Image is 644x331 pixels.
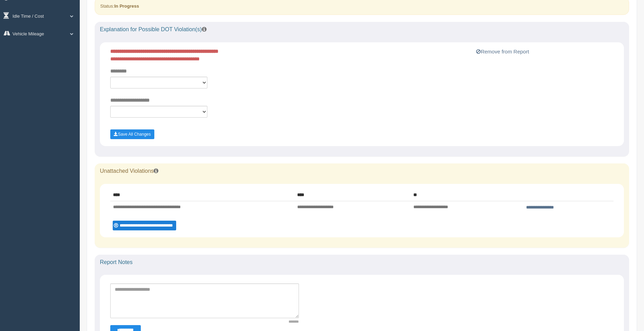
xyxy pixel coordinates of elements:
div: Report Notes [95,255,629,270]
div: Explanation for Possible DOT Violation(s) [95,22,629,37]
button: Remove from Report [474,48,531,56]
strong: In Progress [114,3,139,9]
button: Save [110,129,154,139]
div: Unattached Violations [95,163,629,179]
